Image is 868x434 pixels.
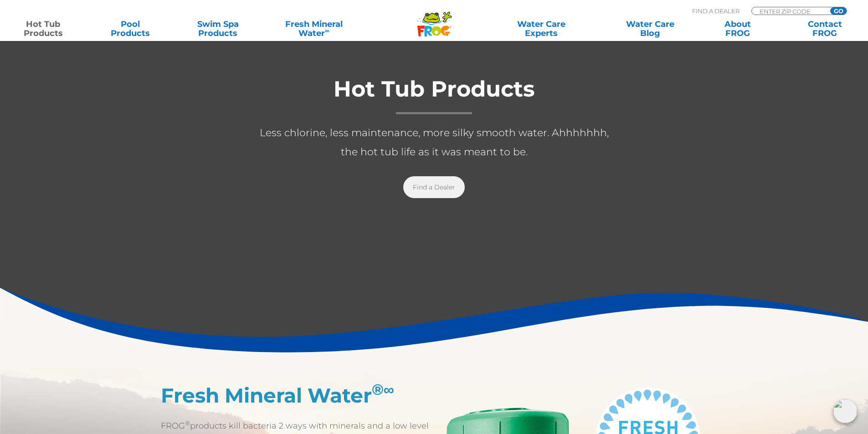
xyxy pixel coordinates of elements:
[403,176,465,198] a: Find a Dealer
[372,380,395,398] sup: ®
[616,20,684,38] a: Water CareBlog
[325,27,329,34] sup: ∞
[791,20,859,38] a: ContactFROG
[252,123,616,162] p: Less chlorine, less maintenance, more silky smooth water. Ahhhhhhh, the hot tub life as it was me...
[161,383,434,407] h2: Fresh Mineral Water
[692,7,740,15] p: Find A Dealer
[759,7,820,15] input: Zip Code Form
[184,20,252,38] a: Swim SpaProducts
[97,20,164,38] a: PoolProducts
[185,419,190,427] sup: ®
[486,20,596,38] a: Water CareExperts
[384,380,395,398] em: ∞
[9,20,77,38] a: Hot TubProducts
[833,399,857,423] img: openIcon
[252,77,616,114] h1: Hot Tub Products
[830,7,847,15] input: GO
[271,20,356,38] a: Fresh MineralWater∞
[704,20,771,38] a: AboutFROG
